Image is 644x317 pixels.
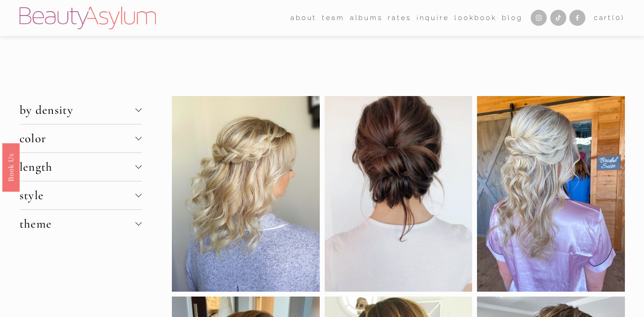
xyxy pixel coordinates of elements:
[20,181,142,209] button: style
[350,11,383,25] a: albums
[417,11,449,25] a: Inquire
[322,11,345,25] a: folder dropdown
[20,124,142,152] button: color
[616,14,621,22] span: 0
[594,12,625,24] a: Cart(0)
[20,103,135,117] span: by density
[20,160,135,174] span: length
[550,10,566,26] a: TikTok
[290,12,317,24] span: about
[20,188,135,203] span: style
[20,217,135,231] span: theme
[322,12,345,24] span: team
[531,10,547,26] a: Instagram
[569,10,585,26] a: Facebook
[388,11,411,25] a: Rates
[20,210,142,238] button: theme
[612,14,624,22] span: ( )
[20,131,135,146] span: color
[290,11,317,25] a: folder dropdown
[454,11,497,25] a: Lookbook
[20,96,142,124] button: by density
[2,143,20,191] a: Book Us
[20,7,156,30] img: Beauty Asylum | Bridal Hair &amp; Makeup Charlotte &amp; Atlanta
[502,11,522,25] a: Blog
[20,153,142,181] button: length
